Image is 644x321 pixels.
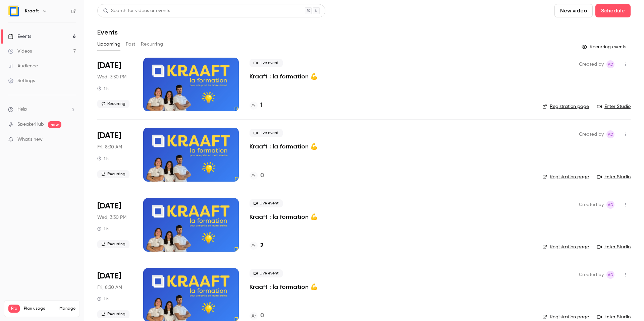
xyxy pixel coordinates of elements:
span: Ad [608,60,613,68]
a: 2 [250,241,264,250]
a: Kraaft : la formation 💪 [250,283,318,291]
span: [DATE] [97,271,121,281]
span: Ad [608,130,613,138]
button: New video [554,4,593,17]
span: Alice de Guyenro [606,271,614,279]
a: 0 [250,311,264,320]
div: Events [8,33,31,40]
span: [DATE] [97,130,121,141]
span: [DATE] [97,201,121,211]
a: Registration page [542,174,589,180]
a: 0 [250,171,264,180]
span: Wed, 3:30 PM [97,214,126,221]
button: Recurring events [579,42,631,52]
span: Fri, 8:30 AM [97,284,122,291]
span: Recurring [97,240,129,248]
img: Kraaft [8,6,19,16]
a: Registration page [542,314,589,320]
span: Recurring [97,170,129,178]
div: Oct 17 Fri, 8:30 AM (Europe/Paris) [97,128,132,181]
div: Audience [8,63,38,69]
span: Pro [8,305,20,313]
span: Alice de Guyenro [606,60,614,68]
span: Created by [579,271,604,279]
span: Fri, 8:30 AM [97,144,122,150]
span: Ad [608,201,613,209]
a: 1 [250,101,263,110]
h4: 0 [260,171,264,180]
div: Nov 5 Wed, 3:30 PM (Europe/Paris) [97,198,132,252]
span: Recurring [97,310,129,318]
span: Created by [579,201,604,209]
span: Alice de Guyenro [606,130,614,138]
h4: 0 [260,311,264,320]
h4: 1 [260,101,263,110]
span: Live event [250,199,283,207]
span: What's new [17,136,43,143]
div: 1 h [97,86,109,91]
span: Live event [250,129,283,137]
button: Recurring [141,39,163,50]
h1: Events [97,28,118,36]
span: Live event [250,59,283,67]
span: Recurring [97,100,129,108]
iframe: Noticeable Trigger [68,137,76,143]
a: Kraaft : la formation 💪 [250,213,318,221]
div: Search for videos or events [103,7,170,14]
a: Kraaft : la formation 💪 [250,72,318,80]
a: Registration page [542,103,589,110]
a: Enter Studio [597,174,631,180]
div: 1 h [97,156,109,161]
a: Manage [59,306,75,311]
li: help-dropdown-opener [8,106,76,113]
div: 1 h [97,296,109,302]
button: Upcoming [97,39,120,50]
div: Oct 1 Wed, 3:30 PM (Europe/Paris) [97,58,132,111]
h6: Kraaft [25,8,39,14]
div: Settings [8,77,35,84]
span: [DATE] [97,60,121,71]
span: Live event [250,269,283,277]
a: Enter Studio [597,314,631,320]
span: Plan usage [24,306,55,311]
div: Videos [8,48,32,55]
span: Help [17,106,27,113]
a: Registration page [542,244,589,250]
h4: 2 [260,241,264,250]
a: Kraaft : la formation 💪 [250,142,318,150]
a: Enter Studio [597,244,631,250]
span: Created by [579,130,604,138]
button: Past [126,39,136,50]
span: Wed, 3:30 PM [97,74,126,80]
a: Enter Studio [597,103,631,110]
span: Ad [608,271,613,279]
a: SpeakerHub [17,121,44,128]
span: new [48,121,61,128]
div: 1 h [97,226,109,232]
span: Alice de Guyenro [606,201,614,209]
button: Schedule [595,4,631,17]
span: Created by [579,60,604,68]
